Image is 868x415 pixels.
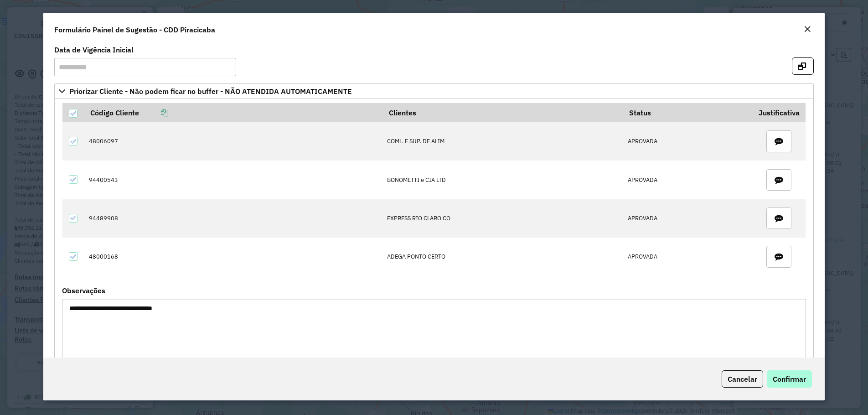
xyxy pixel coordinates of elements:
td: 94400543 [84,161,382,199]
button: Close [801,24,814,36]
td: 48006097 [84,122,382,161]
td: APROVADA [623,161,752,199]
td: 94489908 [84,199,382,238]
th: Status [623,103,752,122]
label: Data de Vigência Inicial [54,44,134,55]
td: APROVADA [623,238,752,276]
a: Priorizar Cliente - Não podem ficar no buffer - NÃO ATENDIDA AUTOMATICAMENTE [54,83,814,99]
td: BONOMETTI e CIA LTD [382,161,623,199]
span: Cancelar [728,374,757,384]
td: APROVADA [623,122,752,161]
button: Cancelar [722,370,763,388]
h4: Formulário Painel de Sugestão - CDD Piracicaba [54,24,215,35]
th: Código Cliente [84,103,382,122]
span: Priorizar Cliente - Não podem ficar no buffer - NÃO ATENDIDA AUTOMATICAMENTE [69,88,352,95]
td: ADEGA PONTO CERTO [382,238,623,276]
td: APROVADA [623,199,752,238]
label: Observações [62,285,105,296]
th: Clientes [382,103,623,122]
em: Fechar [804,26,811,33]
hb-button: Abrir em nova aba [792,61,814,70]
a: Copiar [139,108,168,117]
td: EXPRESS RIO CLARO CO [382,199,623,238]
td: 48000168 [84,238,382,276]
th: Justificativa [752,103,806,122]
td: COML. E SUP. DE ALIM [382,122,623,161]
span: Confirmar [773,374,806,384]
button: Confirmar [767,370,812,388]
